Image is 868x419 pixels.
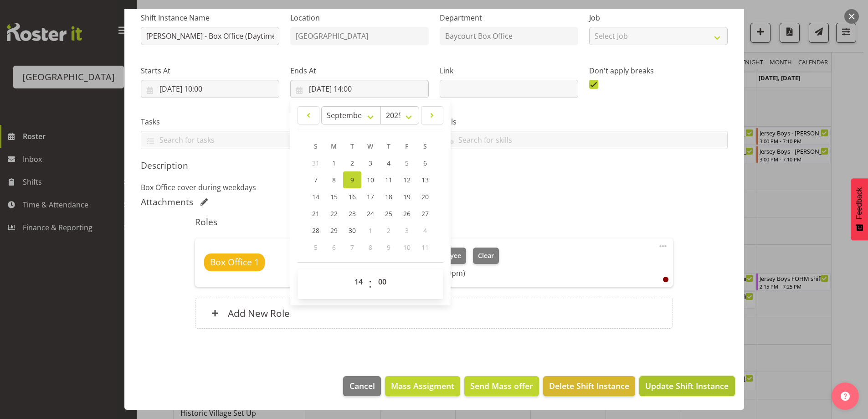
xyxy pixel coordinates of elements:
label: Don't apply breaks [589,65,728,76]
a: 27 [416,205,434,222]
span: 5 [405,159,409,167]
span: 22 [330,209,338,218]
span: 9 [387,243,390,252]
div: User is clocked out [663,277,668,282]
button: Mass Assigment [385,376,460,396]
span: 3 [405,226,409,235]
span: T [350,142,354,150]
span: 23 [349,209,356,218]
input: Search for tasks [141,133,428,147]
a: 20 [416,188,434,205]
span: : [369,273,372,295]
button: Clear [473,248,499,264]
input: Click to select... [290,80,429,98]
span: 30 [349,226,356,235]
h5: Attachments [141,197,193,207]
span: 21 [312,209,319,218]
span: S [423,142,427,150]
span: 28 [312,226,319,235]
span: 12 [403,176,411,184]
a: 23 [343,205,361,222]
span: Update Shift Instance [645,380,729,392]
span: T [387,142,390,150]
span: Send Mass offer [470,380,533,392]
span: 4 [423,226,427,235]
a: 13 [416,171,434,188]
span: 24 [367,209,374,218]
a: 2 [343,155,361,171]
a: 15 [325,188,343,205]
span: 9 [350,176,354,184]
h5: Roles [195,217,673,228]
span: 14 [312,192,319,201]
a: 16 [343,188,361,205]
a: 12 [398,171,416,188]
span: 16 [349,192,356,201]
span: 15 [330,192,338,201]
a: 29 [325,222,343,239]
a: 8 [325,171,343,188]
span: Cancel [349,380,375,392]
span: 10 [367,176,374,184]
a: 6 [416,155,434,171]
p: Box Office cover during weekdays [141,182,728,193]
a: 22 [325,205,343,222]
a: 19 [398,188,416,205]
span: 18 [385,192,392,201]
span: 8 [332,176,336,184]
label: Ends At [290,65,429,76]
label: Location [290,12,429,23]
span: 7 [314,176,318,184]
a: 28 [307,222,325,239]
a: 24 [361,205,380,222]
span: 6 [332,243,336,252]
span: Feedback [855,187,863,219]
a: 3 [361,155,380,171]
button: Delete Shift Instance [543,376,635,396]
span: 4 [387,159,390,167]
span: W [367,142,373,150]
label: Job [589,12,728,23]
span: 11 [421,243,429,252]
span: Delete Shift Instance [549,380,629,392]
span: 20 [421,192,429,201]
label: Department [440,12,578,23]
span: F [405,142,408,150]
span: Box Office 1 [210,256,259,269]
span: 2 [350,159,354,167]
button: Feedback - Show survey [851,178,868,240]
span: 6 [423,159,427,167]
a: 26 [398,205,416,222]
a: 10 [361,171,380,188]
a: 11 [380,171,398,188]
a: 25 [380,205,398,222]
img: help-xxl-2.png [841,392,850,401]
h5: Description [141,160,728,171]
input: Search for skills [440,133,727,147]
button: Send Mass offer [464,376,539,396]
span: 1 [332,159,336,167]
a: 18 [380,188,398,205]
span: Clear [478,251,494,261]
a: 9 [343,171,361,188]
a: 14 [307,188,325,205]
span: 2 [387,226,390,235]
span: 17 [367,192,374,201]
a: 5 [398,155,416,171]
span: 3 [369,159,372,167]
span: 31 [312,159,319,167]
span: 26 [403,209,411,218]
a: 17 [361,188,380,205]
span: S [314,142,318,150]
input: Shift Instance Name [141,27,279,45]
span: 25 [385,209,392,218]
label: Skills [440,116,728,127]
a: 4 [380,155,398,171]
input: Click to select... [141,80,279,98]
span: 29 [330,226,338,235]
a: 1 [325,155,343,171]
a: 7 [307,171,325,188]
span: 7 [350,243,354,252]
label: Starts At [141,65,279,76]
button: Cancel [343,376,380,396]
